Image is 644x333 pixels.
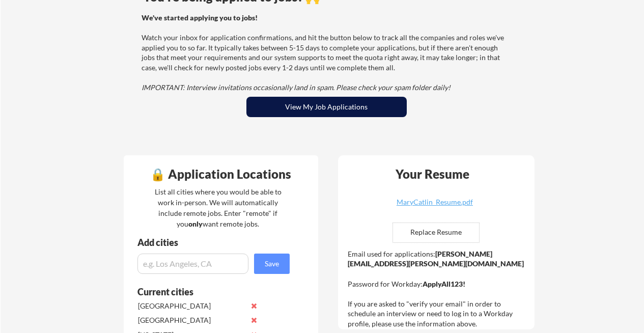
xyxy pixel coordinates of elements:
div: Current cities [137,287,278,296]
div: Add cities [137,238,292,247]
em: IMPORTANT: Interview invitations occasionally land in spam. Please check your spam folder daily! [142,83,451,92]
div: List all cities where you would be able to work in-person. We will automatically include remote j... [148,186,288,229]
input: e.g. Los Angeles, CA [137,254,248,274]
div: [GEOGRAPHIC_DATA] [138,301,245,311]
div: 🔒 Application Locations [126,168,316,180]
div: Watch your inbox for application confirmations, and hit the button below to track all the compani... [142,13,509,93]
div: Email used for applications: Password for Workday: If you are asked to "verify your email" in ord... [348,249,527,329]
a: MaryCatlin_Resume.pdf [374,199,495,214]
button: Save [254,254,290,274]
div: Your Resume [382,168,483,180]
strong: ApplyAll123! [423,280,465,288]
strong: [PERSON_NAME][EMAIL_ADDRESS][PERSON_NAME][DOMAIN_NAME] [348,249,524,268]
strong: We've started applying you to jobs! [142,13,258,22]
strong: only [188,219,203,228]
div: [GEOGRAPHIC_DATA] [138,315,245,325]
div: MaryCatlin_Resume.pdf [374,199,495,206]
button: View My Job Applications [246,97,407,117]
